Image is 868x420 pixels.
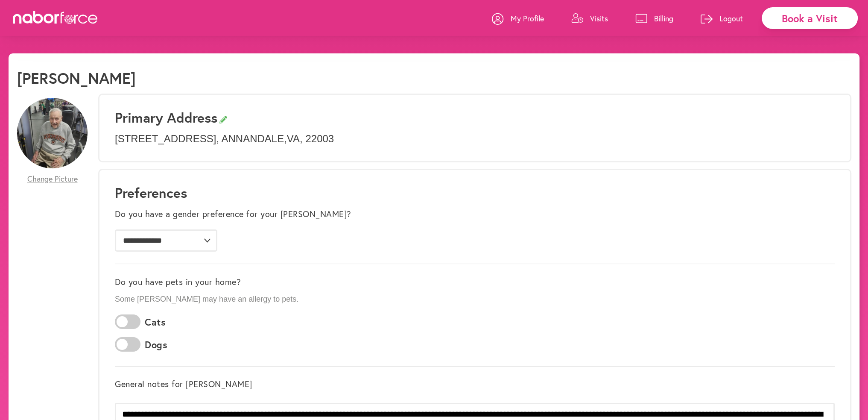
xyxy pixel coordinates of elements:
a: Billing [635,6,673,31]
label: Do you have a gender preference for your [PERSON_NAME]? [115,209,351,219]
h3: Primary Address [115,109,835,126]
div: Book a Visit [762,7,858,29]
p: Billing [654,13,673,23]
a: Visits [571,6,608,31]
h1: Preferences [115,185,835,201]
h1: [PERSON_NAME] [17,69,136,87]
p: My Profile [511,13,544,23]
a: Logout [701,6,743,31]
label: Cats [145,317,166,328]
p: Logout [719,13,743,23]
p: [STREET_ADDRESS] , ANNANDALE , VA , 22003 [115,133,835,145]
p: Some [PERSON_NAME] may have an allergy to pets. [115,295,835,304]
span: Change Picture [27,174,78,184]
label: Do you have pets in your home? [115,277,241,287]
p: Visits [590,13,608,23]
label: General notes for [PERSON_NAME] [115,379,252,389]
label: Dogs [145,339,167,350]
a: My Profile [492,6,544,31]
img: Z4OolGcHSWeCbCZOLmLi [17,98,88,168]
